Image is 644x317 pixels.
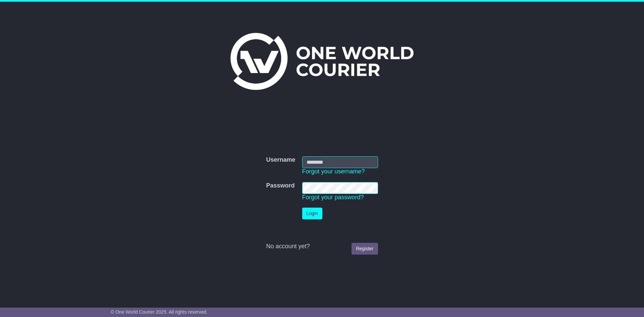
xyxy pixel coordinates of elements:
button: Login [302,208,322,219]
a: Forgot your password? [302,194,364,201]
div: No account yet? [266,243,378,250]
img: One World [230,33,414,90]
span: © One World Courier 2025. All rights reserved. [111,309,208,315]
label: Password [266,182,294,190]
a: Forgot your username? [302,168,365,175]
a: Register [352,243,378,255]
label: Username [266,156,295,164]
